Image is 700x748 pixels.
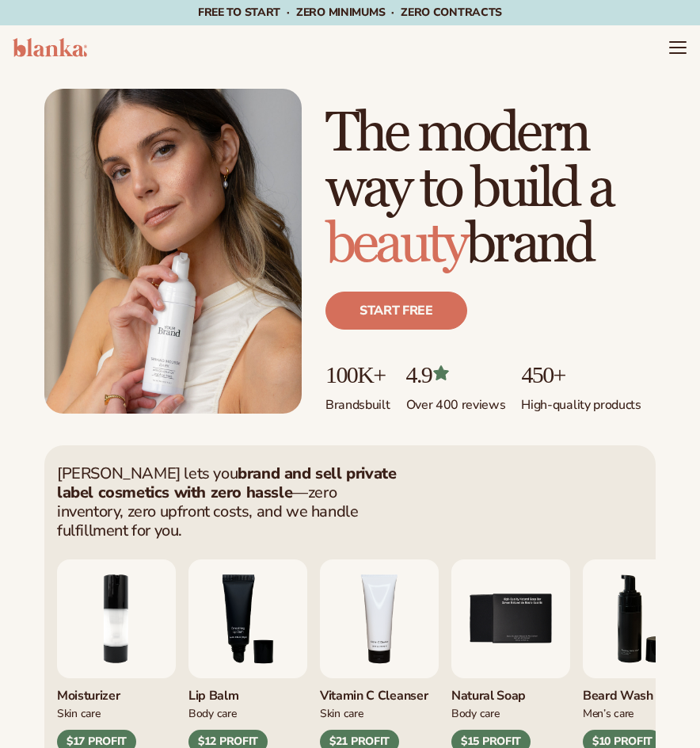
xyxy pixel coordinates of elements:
div: Skin Care [57,704,176,721]
p: 4.9 [406,361,506,387]
p: 100K+ [325,361,390,387]
p: 450+ [521,361,641,387]
img: Smoothing lip balm. [188,559,307,678]
div: Natural Soap [451,678,570,704]
span: Free to start · ZERO minimums · ZERO contracts [198,5,502,20]
img: logo [13,38,87,57]
span: beauty [325,211,466,278]
div: Moisturizer [57,678,176,704]
p: High-quality products [521,387,641,414]
p: [PERSON_NAME] lets you —zero inventory, zero upfront costs, and we handle fulfillment for you. [57,464,398,540]
img: Nature bar of soap. [451,559,570,678]
a: Start free [325,292,467,330]
div: Vitamin C Cleanser [320,678,439,704]
img: Female holding tanning mousse. [44,89,302,414]
p: Brands built [325,387,390,414]
img: Vitamin c cleanser. [320,559,439,678]
h1: The modern way to build a brand [325,106,656,273]
p: Over 400 reviews [406,387,506,414]
div: Lip Balm [188,678,307,704]
summary: Menu [668,38,687,57]
div: Skin Care [320,704,439,721]
strong: brand and sell private label cosmetics with zero hassle [57,463,396,503]
div: Body Care [451,704,570,721]
div: Body Care [188,704,307,721]
img: Moisturizing lotion. [57,559,176,678]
